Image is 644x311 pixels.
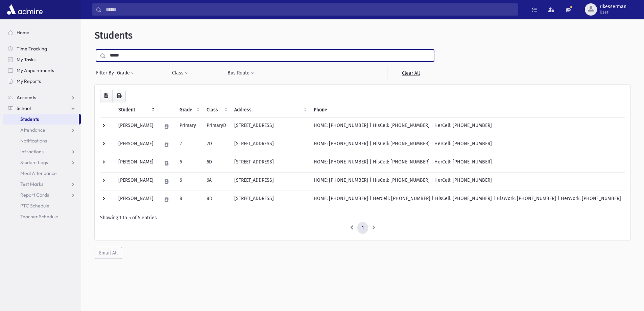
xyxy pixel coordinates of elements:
span: Students [20,116,39,122]
a: Attendance [3,125,81,135]
td: [STREET_ADDRESS] [230,136,310,154]
a: Meal Attendance [3,168,81,179]
td: 2 [175,136,202,154]
td: HOME: [PHONE_NUMBER] | HisCell: [PHONE_NUMBER] | HerCell: [PHONE_NUMBER] [310,172,625,191]
a: School [3,103,81,114]
button: CSV [100,90,113,102]
a: Students [3,114,79,125]
span: User [600,9,626,15]
span: My Reports [17,78,41,84]
a: Infractions [3,146,81,157]
span: PTC Schedule [20,203,49,209]
span: Students [95,30,133,41]
span: Test Marks [20,181,43,187]
td: [PERSON_NAME] [114,136,158,154]
span: Time Tracking [17,46,47,52]
span: Home [17,29,29,36]
button: Bus Route [227,67,255,79]
div: Showing 1 to 5 of 5 entries [100,214,625,221]
td: [PERSON_NAME] [114,154,158,172]
span: Report Cards [20,192,49,198]
a: Test Marks [3,179,81,190]
button: Grade [117,67,135,79]
td: [STREET_ADDRESS] [230,154,310,172]
td: 6D [202,154,230,172]
span: Attendance [20,127,45,133]
img: AdmirePro [5,3,44,16]
td: 8D [202,191,230,209]
td: [PERSON_NAME] [114,172,158,191]
a: Time Tracking [3,43,81,54]
a: PTC Schedule [3,200,81,211]
td: 6 [175,172,202,191]
span: Infractions [20,149,44,155]
td: HOME: [PHONE_NUMBER] | HisCell: [PHONE_NUMBER] | HerCell: [PHONE_NUMBER] [310,154,625,172]
a: Clear All [387,67,434,79]
td: 6 [175,154,202,172]
a: Notifications [3,135,81,146]
span: Teacher Schedule [20,214,58,220]
td: [STREET_ADDRESS] [230,117,310,136]
span: Accounts [17,94,36,101]
a: My Appointments [3,65,81,76]
td: 2D [202,136,230,154]
a: 1 [357,222,368,234]
a: Report Cards [3,190,81,200]
td: HOME: [PHONE_NUMBER] | HisCell: [PHONE_NUMBER] | HerCell: [PHONE_NUMBER] [310,136,625,154]
span: rlkesserman [600,4,626,9]
span: Notifications [20,138,47,144]
th: Student: activate to sort column descending [114,102,158,118]
td: [PERSON_NAME] [114,117,158,136]
a: Student Logs [3,157,81,168]
td: PrimaryD [202,117,230,136]
span: My Tasks [17,57,35,63]
a: My Tasks [3,54,81,65]
a: Home [3,27,81,38]
span: School [17,105,31,111]
td: [PERSON_NAME] [114,191,158,209]
span: Meal Attendance [20,170,57,176]
a: My Reports [3,76,81,87]
td: 6A [202,172,230,191]
a: Teacher Schedule [3,211,81,222]
button: Email All [95,247,122,259]
th: Phone [310,102,625,118]
button: Class [172,67,189,79]
td: 8 [175,191,202,209]
td: HOME: [PHONE_NUMBER] | HerCell: [PHONE_NUMBER] | HisCell: [PHONE_NUMBER] | HisWork: [PHONE_NUMBER... [310,191,625,209]
span: Filter By [96,69,117,76]
span: Student Logs [20,159,48,165]
input: Search [102,3,518,16]
th: Address: activate to sort column ascending [230,102,310,118]
span: My Appointments [17,67,54,73]
td: [STREET_ADDRESS] [230,172,310,191]
a: Accounts [3,92,81,103]
button: Print [112,90,126,102]
td: Primary [175,117,202,136]
th: Class: activate to sort column ascending [202,102,230,118]
th: Grade: activate to sort column ascending [175,102,202,118]
td: [STREET_ADDRESS] [230,191,310,209]
td: HOME: [PHONE_NUMBER] | HisCell: [PHONE_NUMBER] | HerCell: [PHONE_NUMBER] [310,117,625,136]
